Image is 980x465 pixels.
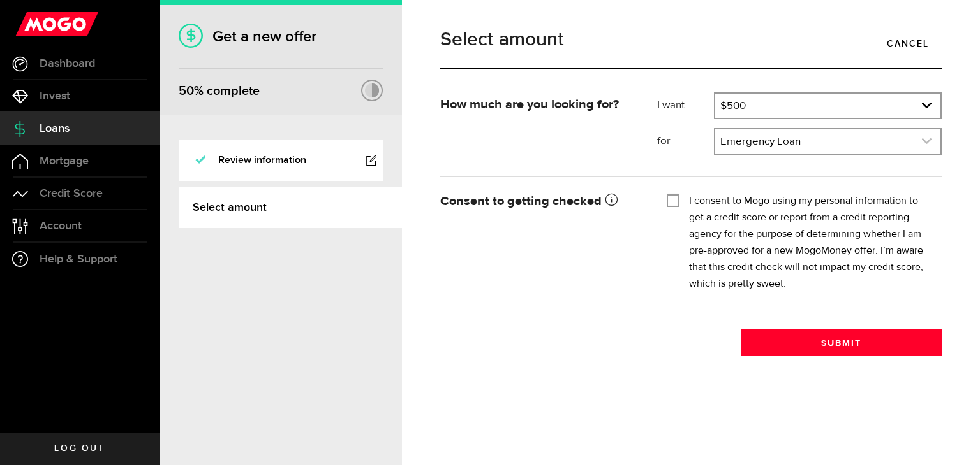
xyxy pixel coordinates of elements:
[874,30,942,57] a: Cancel
[440,195,618,208] strong: Consent to getting checked
[657,134,714,149] label: for
[440,30,942,49] h1: Select amount
[40,254,117,265] span: Help & Support
[40,220,82,232] span: Account
[657,98,714,113] label: I want
[40,58,95,69] span: Dashboard
[179,80,260,103] div: % complete
[179,140,383,181] a: Review information
[667,193,679,206] input: I consent to Mogo using my personal information to get a credit score or report from a credit rep...
[10,5,48,43] button: Open LiveChat chat widget
[40,123,70,134] span: Loans
[715,129,940,154] a: expand select
[741,329,942,356] button: Submit
[40,155,89,167] span: Mortgage
[440,98,619,111] strong: How much are you looking for?
[179,83,194,99] span: 50
[715,94,940,118] a: expand select
[40,90,70,102] span: Invest
[689,193,932,292] label: I consent to Mogo using my personal information to get a credit score or report from a credit rep...
[179,187,402,228] a: Select amount
[40,188,103,199] span: Credit Score
[179,27,383,46] h1: Get a new offer
[54,444,105,453] span: Log out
